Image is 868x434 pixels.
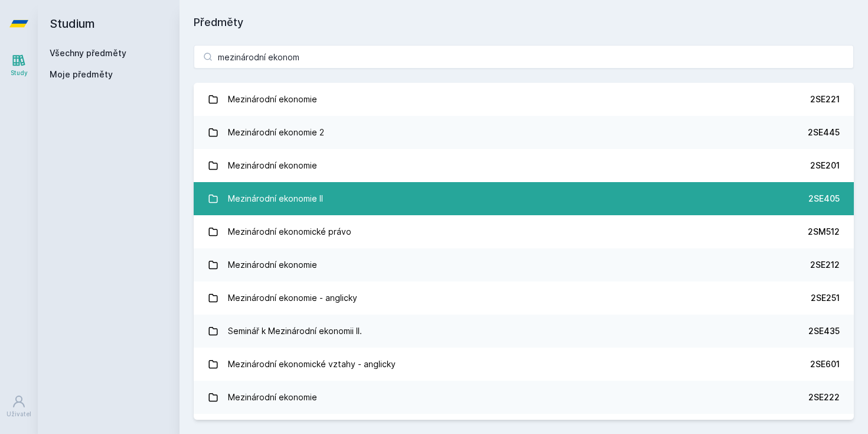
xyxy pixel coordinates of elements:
[808,193,840,205] div: 2SE405
[808,391,840,403] div: 2SE222
[810,358,840,370] div: 2SE601
[228,220,351,244] div: Mezinárodní ekonomické právo
[228,253,317,277] div: Mezinárodní ekonomie
[228,286,357,310] div: Mezinárodní ekonomie - anglicky
[194,381,854,414] a: Mezinárodní ekonomie 2SE222
[810,160,840,171] div: 2SE201
[228,121,324,144] div: Mezinárodní ekonomie 2
[194,248,854,281] a: Mezinárodní ekonomie 2SE212
[2,388,35,425] a: Uživatel
[228,88,317,111] div: Mezinárodní ekonomie
[808,325,840,337] div: 2SE435
[810,259,840,271] div: 2SE212
[2,47,35,83] a: Study
[808,127,840,138] div: 2SE445
[11,69,28,77] div: Study
[228,187,323,210] div: Mezinárodní ekonomie II
[194,116,854,149] a: Mezinárodní ekonomie 2 2SE445
[194,315,854,348] a: Seminář k Mezinárodní ekonomii II. 2SE435
[194,45,854,69] input: Název nebo ident předmětu…
[810,93,840,105] div: 2SE221
[194,182,854,215] a: Mezinárodní ekonomie II 2SE405
[194,348,854,381] a: Mezinárodní ekonomické vztahy - anglicky 2SE601
[194,281,854,315] a: Mezinárodní ekonomie - anglicky 2SE251
[228,319,362,343] div: Seminář k Mezinárodní ekonomii II.
[228,386,317,409] div: Mezinárodní ekonomie
[228,352,396,376] div: Mezinárodní ekonomické vztahy - anglicky
[808,226,840,238] div: 2SM512
[194,149,854,182] a: Mezinárodní ekonomie 2SE201
[194,215,854,248] a: Mezinárodní ekonomické právo 2SM512
[50,69,113,80] span: Moje předměty
[194,14,854,31] h1: Předměty
[6,410,31,419] div: Uživatel
[811,292,840,304] div: 2SE251
[228,154,317,177] div: Mezinárodní ekonomie
[50,48,126,58] a: Všechny předměty
[194,83,854,116] a: Mezinárodní ekonomie 2SE221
